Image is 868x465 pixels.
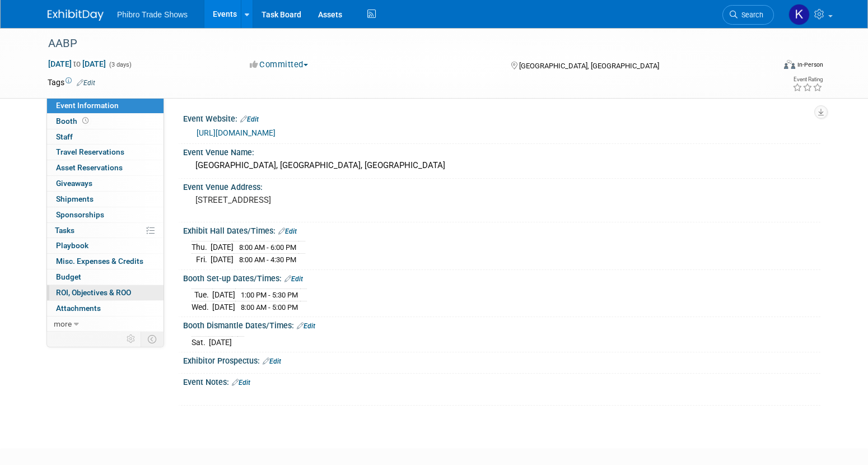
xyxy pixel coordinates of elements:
button: Committed [246,59,312,71]
a: Shipments [47,192,164,207]
div: Event Venue Address: [183,179,820,193]
span: Giveaways [56,179,92,188]
span: (3 days) [108,61,132,68]
div: AABP [44,34,757,54]
a: Giveaways [47,176,164,191]
a: Edit [278,227,297,235]
span: [DATE] [DATE] [48,59,106,69]
a: Event Information [47,98,164,113]
span: Sponsorships [56,210,104,219]
span: 8:00 AM - 5:00 PM [241,303,298,311]
span: Search [738,11,763,19]
span: Shipments [56,194,94,203]
a: Search [722,5,774,25]
span: more [54,319,72,328]
a: Asset Reservations [47,160,164,175]
td: [DATE] [212,289,235,301]
div: Event Format [708,58,823,75]
a: Travel Reservations [47,145,164,160]
img: Karol Ehmen [788,4,810,25]
td: [DATE] [212,301,235,313]
img: ExhibitDay [48,10,104,21]
td: [DATE] [211,254,234,266]
span: 8:00 AM - 4:30 PM [239,255,296,264]
td: [DATE] [209,336,232,348]
td: [DATE] [211,241,234,254]
span: Tasks [55,226,74,235]
div: Event Venue Name: [183,144,820,158]
td: Personalize Event Tab Strip [122,332,141,346]
span: ROI, Objectives & ROO [56,288,131,297]
td: Sat. [192,336,209,348]
div: [GEOGRAPHIC_DATA], [GEOGRAPHIC_DATA], [GEOGRAPHIC_DATA] [192,157,812,174]
span: Booth [56,117,91,125]
a: Edit [232,379,250,387]
td: Fri. [192,254,211,266]
a: Edit [297,322,315,330]
div: Event Website: [183,110,820,125]
img: Format-Inperson.png [784,60,795,69]
a: Attachments [47,301,164,316]
a: ROI, Objectives & ROO [47,285,164,300]
span: to [72,59,82,68]
span: Travel Reservations [56,147,124,156]
a: more [47,317,164,332]
span: Asset Reservations [56,163,123,172]
a: Staff [47,129,164,145]
a: Edit [240,115,259,123]
span: [GEOGRAPHIC_DATA], [GEOGRAPHIC_DATA] [519,62,659,70]
a: Sponsorships [47,207,164,222]
a: Booth [47,114,164,129]
a: Misc. Expenses & Credits [47,254,164,269]
div: Exhibitor Prospectus: [183,352,820,367]
span: Event Information [56,101,119,110]
span: Playbook [56,241,88,250]
span: Staff [56,132,73,141]
a: Edit [77,79,95,87]
div: In-Person [797,61,823,69]
div: Exhibit Hall Dates/Times: [183,222,820,237]
div: Event Notes: [183,374,820,388]
td: Tue. [192,289,212,301]
span: Booth not reserved yet [80,117,91,125]
span: 8:00 AM - 6:00 PM [239,243,296,252]
div: Event Rating [792,77,823,82]
a: [URL][DOMAIN_NAME] [197,128,276,137]
a: Budget [47,269,164,285]
span: Misc. Expenses & Credits [56,257,143,266]
td: Tags [48,77,95,88]
span: Budget [56,272,81,281]
a: Edit [263,357,281,365]
span: 1:00 PM - 5:30 PM [241,291,298,299]
span: Attachments [56,304,101,313]
a: Edit [284,275,303,283]
pre: [STREET_ADDRESS] [195,195,436,205]
a: Tasks [47,223,164,238]
td: Toggle Event Tabs [141,332,164,346]
td: Wed. [192,301,212,313]
div: Booth Dismantle Dates/Times: [183,317,820,332]
div: Booth Set-up Dates/Times: [183,270,820,285]
a: Playbook [47,238,164,253]
td: Thu. [192,241,211,254]
span: Phibro Trade Shows [117,10,188,19]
